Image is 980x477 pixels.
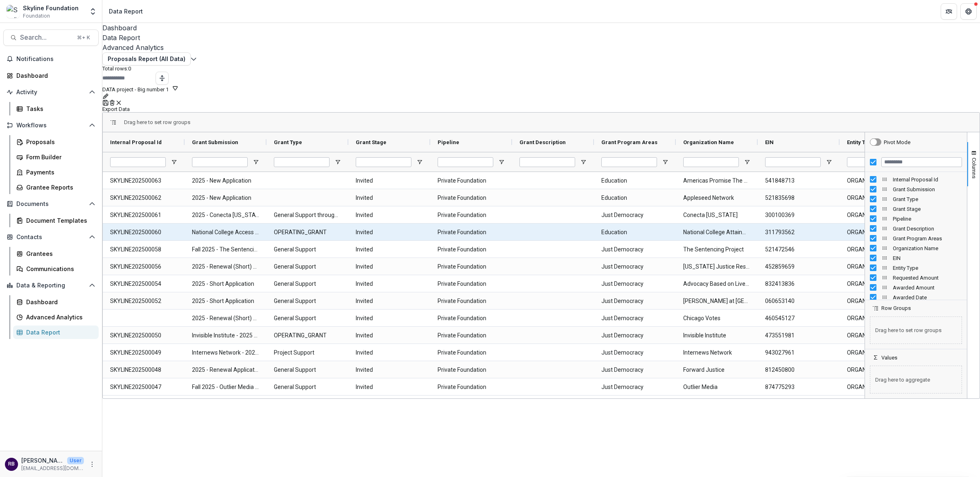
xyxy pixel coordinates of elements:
[683,362,750,378] span: Forward Justice
[683,139,734,145] span: Organization Name
[192,207,259,224] span: 2025 - Conecta [US_STATE] (project of Alternative Newsweekly Foundation) - New Application
[13,214,99,227] a: Document Templates
[765,207,832,224] span: 300100369
[865,292,967,302] div: Awarded Date Column
[765,327,832,344] span: 473551981
[124,119,190,125] div: Row Groups
[102,33,980,43] a: Data Report
[356,327,423,344] span: Invited
[438,344,505,361] span: Private Foundation
[847,207,914,224] span: ORGANIZATION
[765,310,832,327] span: 460545127
[438,139,459,145] span: Pipeline
[3,279,99,292] button: Open Data & Reporting
[847,224,914,241] span: ORGANIZATION
[274,224,341,241] span: OPERATING_GRANT
[971,158,977,179] span: Columns
[893,285,962,291] span: Awarded Amount
[893,294,962,301] span: Awarded Date
[683,224,750,241] span: National College Attainment Network
[102,23,980,33] div: Dashboard
[865,174,967,184] div: Internal Proposal Id Column
[7,5,20,18] img: Skyline Foundation
[960,3,977,20] button: Get Help
[601,139,657,145] span: Grant Program Areas
[26,168,92,176] div: Payments
[356,241,423,258] span: Invited
[438,276,505,292] span: Private Foundation
[3,231,99,244] button: Open Contacts
[683,190,750,206] span: Appleseed Network
[683,207,750,224] span: Conecta [US_STATE]
[274,293,341,310] span: General Support
[26,313,92,321] div: Advanced Analytics
[847,327,914,344] span: ORGANIZATION
[356,310,423,327] span: Invited
[16,234,86,241] span: Contacts
[26,328,92,337] div: Data Report
[110,276,177,292] span: SKYLINE202500054
[110,258,177,275] span: SKYLINE202500056
[3,197,99,210] button: Open Documents
[20,34,72,41] span: Search...
[356,362,423,378] span: Invited
[765,258,832,275] span: 452859659
[438,310,505,327] span: Private Foundation
[192,362,259,378] span: 2025 - Renewal Application
[601,157,657,167] input: Grant Program Areas Filter Input
[881,157,962,167] input: Filter Columns Input
[893,235,962,242] span: Grant Program Areas
[601,224,668,241] span: Education
[870,316,962,344] span: Drag here to set row groups
[416,159,423,165] button: Open Filter Menu
[274,327,341,344] span: OPERATING_GRANT
[13,247,99,260] a: Grantees
[192,157,248,167] input: Grant Submission Filter Input
[3,52,99,66] button: Notifications
[601,293,668,310] span: Just Democracy
[110,157,166,167] input: Internal Proposal Id Filter Input
[110,344,177,361] span: SKYLINE202500049
[356,157,411,167] input: Grant Stage Filter Input
[865,283,967,292] div: Awarded Amount Column
[192,293,259,310] span: 2025 - Short Application
[941,3,957,20] button: Partners
[865,273,967,283] div: Requested Amount Column
[765,190,832,206] span: 521835698
[274,379,341,396] span: General Support
[192,224,259,241] span: National College Access Network - 2025 - New Application
[893,186,962,192] span: Grant Submission
[881,305,911,311] span: Row Groups
[21,456,64,465] p: [PERSON_NAME]
[356,172,423,189] span: Invited
[26,153,92,161] div: Form Builder
[847,344,914,361] span: ORGANIZATION
[847,379,914,396] span: ORGANIZATION
[662,159,668,165] button: Open Filter Menu
[865,243,967,253] div: Organization Name Column
[110,241,177,258] span: SKYLINE202500058
[356,190,423,206] span: Invited
[109,7,143,16] div: Data Report
[683,327,750,344] span: Invisible Institute
[16,89,86,96] span: Activity
[847,293,914,310] span: ORGANIZATION
[881,355,897,361] span: Values
[274,241,341,258] span: General Support
[870,366,962,393] span: Drag here to aggregate
[356,224,423,241] span: Invited
[893,265,962,271] span: Entity Type
[192,344,259,361] span: Internews Network - 2025 - New Application
[847,241,914,258] span: ORGANIZATION
[438,207,505,224] span: Private Foundation
[865,312,967,349] div: Row Groups
[115,99,122,106] button: default
[683,258,750,275] span: [US_STATE] Justice Resource Center
[13,262,99,276] a: Communications
[601,190,668,206] span: Education
[13,310,99,324] a: Advanced Analytics
[102,85,178,93] button: DATA project - Big number 1
[21,465,84,472] p: [EMAIL_ADDRESS][DOMAIN_NAME]
[356,276,423,292] span: Invited
[23,12,50,20] span: Foundation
